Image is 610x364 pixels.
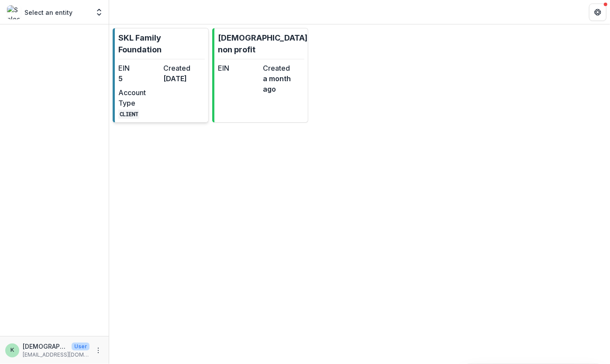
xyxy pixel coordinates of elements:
[118,87,160,108] dt: Account Type
[218,32,307,55] p: [DEMOGRAPHIC_DATA] non profit
[23,351,90,359] p: [EMAIL_ADDRESS][DOMAIN_NAME]
[93,3,105,21] button: Open entity switcher
[263,63,304,73] dt: Created
[113,28,209,123] a: SKL Family FoundationEIN5Created[DATE]Account TypeCLIENT
[23,342,68,351] p: [DEMOGRAPHIC_DATA]
[72,343,90,350] p: User
[218,63,259,73] dt: EIN
[212,28,308,123] a: [DEMOGRAPHIC_DATA] non profitEINCreateda month ago
[118,73,160,84] dd: 5
[163,63,205,73] dt: Created
[163,73,205,84] dd: [DATE]
[10,347,14,353] div: kristen
[118,63,160,73] dt: EIN
[24,8,72,17] p: Select an entity
[263,73,304,94] dd: a month ago
[7,5,21,19] img: Select an entity
[118,110,139,119] code: CLIENT
[93,345,103,356] button: More
[589,3,607,21] button: Get Help
[118,32,205,55] p: SKL Family Foundation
